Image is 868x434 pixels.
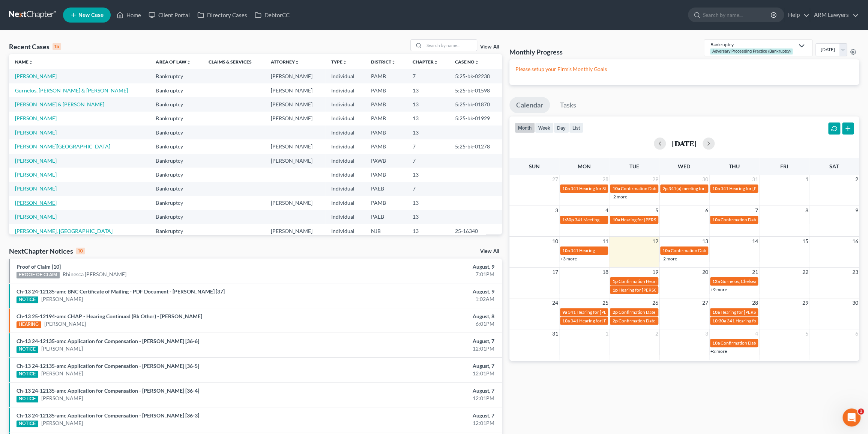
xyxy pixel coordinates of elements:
span: 10a [712,340,720,346]
span: 7 [754,206,759,215]
span: 28 [751,298,759,307]
div: August, 7 [340,362,494,370]
span: 10a [562,186,570,191]
button: list [569,122,583,133]
td: Bankruptcy [150,182,203,196]
a: Help [784,8,809,22]
span: Tue [629,163,639,169]
span: 30 [851,298,859,307]
span: Hearing for [PERSON_NAME] [721,309,779,315]
div: 12:01PM [340,395,494,402]
td: Individual [325,224,365,238]
p: Please setup your Firm's Monthly Goals [515,65,853,73]
div: 6:01PM [340,320,494,328]
span: 1 [858,408,864,414]
a: Proof of Claim [10] [17,263,61,270]
h2: [DATE] [672,139,697,147]
span: 341(a) meeting for [PERSON_NAME] [668,186,741,191]
a: View All [480,44,499,50]
span: Hearing for [PERSON_NAME] [620,217,679,222]
span: Confirmation Date for [PERSON_NAME] [620,186,700,191]
a: [PERSON_NAME] [15,129,57,136]
div: NextChapter Notices [9,246,85,256]
h3: Monthly Progress [509,47,563,56]
div: 10 [76,248,85,254]
span: Fri [780,163,788,169]
td: 7 [407,139,449,153]
span: Mon [578,163,591,169]
a: [PERSON_NAME] [15,171,57,178]
div: NOTICE [17,396,38,402]
td: 13 [407,83,449,97]
td: Bankruptcy [150,196,203,210]
span: 14 [751,237,759,246]
td: Individual [325,97,365,111]
span: 341 Hearing for Steingrabe, [GEOGRAPHIC_DATA] [571,186,671,191]
span: 10a [612,186,620,191]
span: 6 [854,329,859,338]
a: Ch-13 24-12135-amc Application for Compensation - [PERSON_NAME] [36-4] [17,387,199,394]
span: Gurnelos, Chelsea & [PERSON_NAME] Confirmation [721,278,823,284]
div: NOTICE [17,346,38,353]
input: Search by name... [703,8,772,22]
a: Directory Cases [194,8,251,22]
td: PAMB [365,196,406,210]
td: 13 [407,224,449,238]
button: month [515,122,535,133]
a: [PERSON_NAME] [15,213,57,220]
i: unfold_more [434,60,438,65]
div: 1:02AM [340,295,494,303]
a: [PERSON_NAME] [15,73,57,79]
span: 9 [854,206,859,215]
td: 5:25-bk-01278 [449,139,502,153]
span: 2 [655,329,659,338]
span: Confirmation Hearing for [PERSON_NAME] [618,278,704,284]
span: 10:30a [712,318,726,324]
a: Rhinesca [PERSON_NAME] [63,271,126,278]
i: unfold_more [29,60,33,65]
div: 7:01PM [340,271,494,278]
td: 13 [407,196,449,210]
a: [PERSON_NAME] [41,345,83,352]
span: 10a [562,248,570,253]
span: 5 [804,329,809,338]
td: 7 [407,69,449,83]
td: Individual [325,182,365,196]
span: 1p [612,287,617,293]
td: PAMB [365,168,406,181]
span: 2p [612,309,617,315]
a: [PERSON_NAME] & [PERSON_NAME] [15,101,104,107]
td: PAEB [365,182,406,196]
div: 12:01PM [340,370,494,377]
span: 9a [562,309,567,315]
td: 13 [407,112,449,126]
a: [PERSON_NAME] [15,200,57,206]
td: Individual [325,196,365,210]
td: PAMB [365,139,406,153]
td: 5:25-bk-01598 [449,83,502,97]
span: 10a [712,186,720,191]
span: 29 [652,175,659,184]
a: +2 more [610,194,627,200]
a: [PERSON_NAME] [15,185,57,192]
td: Individual [325,139,365,153]
span: 23 [851,268,859,277]
td: 7 [407,154,449,168]
i: unfold_more [295,60,299,65]
span: 31 [751,175,759,184]
button: day [554,122,569,133]
div: 15 [53,43,61,50]
a: Districtunfold_more [371,59,396,65]
input: Search by name... [424,40,477,51]
td: 13 [407,210,449,224]
td: Bankruptcy [150,224,203,238]
a: Ch-13 25-12194-amc CHAP - Hearing Continued (Bk Other) - [PERSON_NAME] [17,313,202,319]
td: Individual [325,168,365,181]
div: PROOF OF CLAIM [17,272,60,278]
td: PAMB [365,69,406,83]
td: Bankruptcy [150,154,203,168]
td: [PERSON_NAME] [265,224,325,238]
td: [PERSON_NAME] [265,112,325,126]
td: [PERSON_NAME] [265,139,325,153]
div: 12:01PM [340,345,494,352]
